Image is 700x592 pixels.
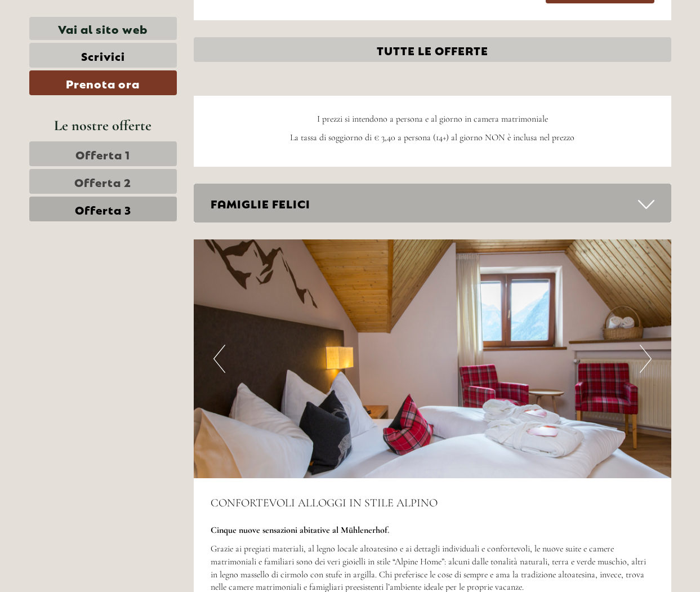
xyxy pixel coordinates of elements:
span: Offerta 2 [74,173,131,189]
span: . [387,524,389,536]
span: I prezzi si intendono a persona e al giorno in camera matrimoniale [317,113,548,124]
a: TUTTE LE OFFERTE [194,37,671,62]
button: Next [640,345,652,373]
strong: Cinque nuove sensazioni abitative al Mühlenerhof [211,524,389,536]
div: Le nostre offerte [29,115,177,136]
button: Previous [213,345,225,373]
span: Offerta 3 [75,201,131,217]
a: Vai al sito web [29,17,177,40]
div: FAMIGLIE FELICI [194,184,671,222]
span: CONFORTEVOLI ALLOGGI IN STILE ALPINO [211,496,438,510]
span: La tassa di soggiorno di € 3,40 a persona (14+) al giorno NON è inclusa nel prezzo [290,132,574,143]
a: Prenota ora [29,70,177,95]
span: Offerta 1 [75,146,130,162]
a: Scrivici [29,43,177,68]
